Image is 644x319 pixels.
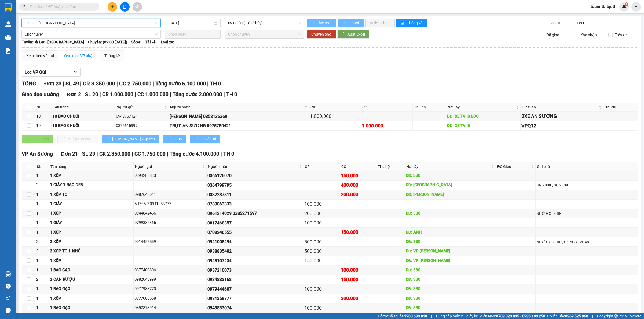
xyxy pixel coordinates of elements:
div: 1 [36,192,48,198]
span: Lọc CC [575,20,589,26]
span: | [116,80,118,87]
span: | [79,151,81,157]
span: tuanntb.tqdtl [586,3,619,10]
span: Đơn 2 [67,91,81,97]
input: Tìm tên, số ĐT hoặc mã đơn [30,4,93,10]
div: 10 [36,123,50,129]
span: TH 0 [210,80,221,87]
span: 09:00 (TC) - (Đã hủy) [228,19,301,27]
button: caret-down [631,2,641,12]
div: 0377409806 [134,267,206,273]
button: In đơn chọn [365,19,395,27]
span: Số xe: [131,39,141,45]
img: warehouse-icon [5,271,11,277]
div: Xem theo VP gửi [26,53,54,59]
div: 0366126070 [207,172,302,179]
span: notification [6,296,11,301]
div: 1 [36,210,48,217]
div: 1.000.000 [310,112,360,120]
img: warehouse-icon [5,21,11,27]
div: 2 [36,182,48,188]
div: 0394288833 [134,172,206,179]
span: Nơi lấy [448,104,515,110]
div: 1 XỐP [50,295,133,302]
span: [PERSON_NAME] sắp xếp [112,136,155,142]
div: 1 [36,201,48,207]
span: | [80,80,82,87]
div: DĐ: XE TẢI B [447,123,519,129]
th: Thu hộ [376,162,405,171]
button: aim [133,2,142,12]
span: Tổng cước 2.000.000 [173,91,222,97]
span: file-add [123,5,127,9]
span: Chọn chuyến [228,30,301,38]
div: 0934833168 [207,276,302,283]
span: | [224,91,225,97]
span: caret-down [634,4,639,9]
span: | [97,151,98,157]
span: loading [342,21,347,25]
img: warehouse-icon [5,35,11,40]
div: 200.000 [341,191,375,198]
div: VPQ12 [521,122,602,130]
span: | [100,91,101,97]
span: VP An Sương [22,151,53,157]
span: CR 1.000.000 [102,91,133,97]
th: Ghi chú [536,162,638,171]
span: SL 29 [82,151,95,157]
div: 1 XỐP TO [50,192,133,198]
div: 10 [36,113,50,120]
span: loading [195,137,200,141]
div: DĐ: [PERSON_NAME] [406,192,495,198]
span: Tổng cước 4.100.000 [170,151,219,157]
div: 0332287811 [207,191,302,198]
div: NHỜ GỌI SHIP [536,211,637,216]
span: ĐC Giao [497,164,530,170]
span: message [6,308,11,313]
button: [PERSON_NAME] sắp xếp [102,135,159,143]
span: TH 0 [226,91,237,97]
div: 0944842456 [134,210,206,217]
span: | [207,80,208,87]
span: SL 20 [85,91,98,97]
span: | [170,91,171,97]
div: 0789063333 [207,201,302,207]
div: 0377000568 [134,295,206,302]
span: Nơi lấy [406,164,491,170]
span: search [22,5,26,9]
div: DĐ: 330 [406,286,495,292]
div: 0987648641 [134,192,206,198]
span: copyright [614,314,618,318]
div: 1 [36,305,48,311]
span: Xuất Excel [347,31,365,37]
div: DĐ: 330 [406,210,495,217]
div: 100.000 [304,285,339,293]
span: Đơn 21 [61,151,78,157]
div: 0392873914 [134,305,206,311]
div: TRỰC AN SƯƠNG 0975780421 [170,122,308,129]
div: 0817468357 [207,220,302,226]
span: CC 1.750.000 [134,151,166,157]
span: SL 49 [65,80,79,87]
input: Chọn ngày [168,31,213,37]
div: 400.000 [341,181,375,189]
span: Lọc VP Gửi [25,69,46,76]
div: DĐ: [GEOGRAPHIC_DATA] [406,182,495,188]
div: 1 [36,295,48,302]
span: Người nhận [208,164,298,170]
button: plus [108,2,117,12]
div: 1 [36,258,48,264]
div: 1 [36,229,48,236]
span: TỔNG [22,80,36,87]
button: Nhập kho nhận [57,135,98,143]
div: 100.000 [304,219,339,227]
div: 2 CAN RƯỢU [50,276,133,283]
strong: 0369 525 060 [565,314,588,318]
div: 200.000 [304,210,339,217]
span: down [74,70,78,74]
div: 0982043999 [134,276,206,283]
div: 1 XỐP [50,258,133,264]
span: question-circle [6,284,11,289]
div: 100.000 [341,266,375,274]
th: Thu hộ [413,103,446,112]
